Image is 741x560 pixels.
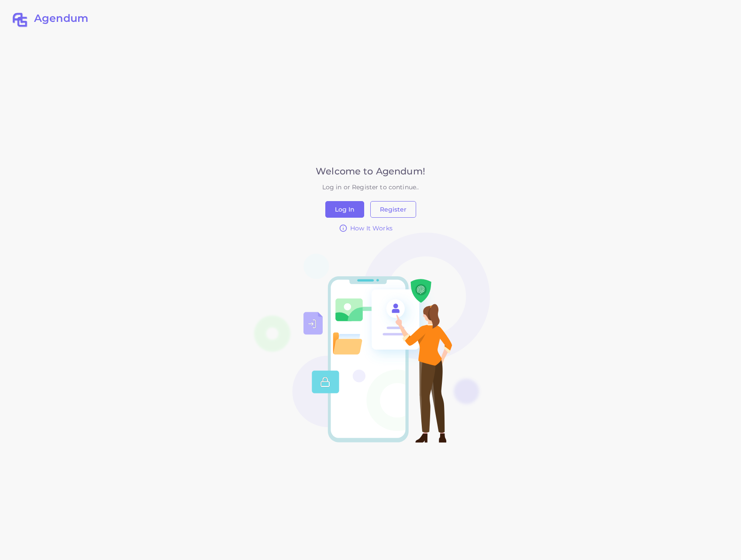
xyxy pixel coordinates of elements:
[252,183,490,191] div: Log in or Register to continue..
[34,12,88,25] h2: Agendum
[325,201,364,218] button: Log In
[370,201,416,218] button: Register
[12,12,88,28] a: Agendum
[252,224,481,233] a: How It Works
[252,166,490,177] h3: Welcome to Agendum!
[350,224,393,233] span: How It Works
